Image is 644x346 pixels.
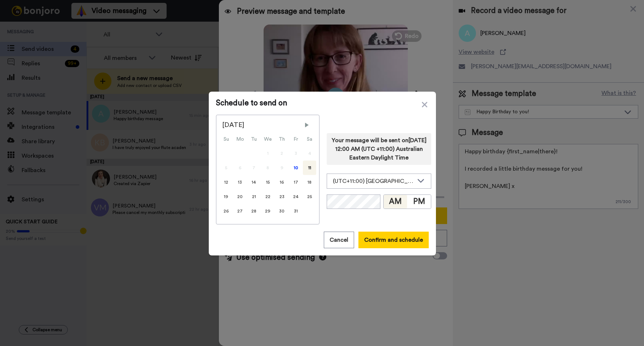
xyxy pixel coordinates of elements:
[247,161,261,175] div: Tue Oct 07 2025
[261,146,275,161] div: Wed Oct 01 2025
[275,204,289,218] div: Thu Oct 30 2025
[303,189,316,204] div: Sat Oct 25 2025
[264,137,272,142] abbr: Wednesday
[261,161,275,175] div: Wed Oct 08 2025
[307,137,312,142] abbr: Saturday
[219,161,233,175] div: Sun Oct 05 2025
[275,175,289,189] div: Thu Oct 16 2025
[251,137,257,142] abbr: Tuesday
[261,175,275,189] div: Wed Oct 15 2025
[275,161,289,175] div: Thu Oct 09 2025
[261,189,275,204] div: Wed Oct 22 2025
[222,121,313,130] div: [DATE]
[247,175,261,189] div: Tue Oct 14 2025
[233,204,247,218] div: Mon Oct 27 2025
[236,137,244,142] abbr: Monday
[233,189,247,204] div: Mon Oct 20 2025
[289,189,303,204] div: Fri Oct 24 2025
[233,161,247,175] div: Mon Oct 06 2025
[224,137,229,142] abbr: Sunday
[275,189,289,204] div: Thu Oct 23 2025
[216,99,429,108] span: Schedule to send on
[247,204,261,218] div: Tue Oct 28 2025
[233,175,247,189] div: Mon Oct 13 2025
[261,204,275,218] div: Wed Oct 29 2025
[303,146,316,161] div: Sat Oct 04 2025
[384,195,407,209] button: AM
[289,175,303,189] div: Fri Oct 17 2025
[303,161,316,175] div: Sat Oct 11 2025
[219,175,233,189] div: Sun Oct 12 2025
[289,161,303,175] div: Fri Oct 10 2025
[247,189,261,204] div: Tue Oct 21 2025
[327,133,431,165] div: Your message will be sent on [DATE] 12:00 AM (UTC +11:00) Australian Eastern Daylight Time
[407,195,431,209] button: PM
[324,232,354,248] button: Cancel
[294,137,298,142] abbr: Friday
[219,189,233,204] div: Sun Oct 19 2025
[303,122,310,129] span: Next Month
[303,175,316,189] div: Sat Oct 18 2025
[333,177,414,185] div: (UTC+11:00) [GEOGRAPHIC_DATA], [GEOGRAPHIC_DATA]
[289,204,303,218] div: Fri Oct 31 2025
[219,204,233,218] div: Sun Oct 26 2025
[279,137,285,142] abbr: Thursday
[275,146,289,161] div: Thu Oct 02 2025
[289,146,303,161] div: Fri Oct 03 2025
[358,232,429,248] button: Confirm and schedule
